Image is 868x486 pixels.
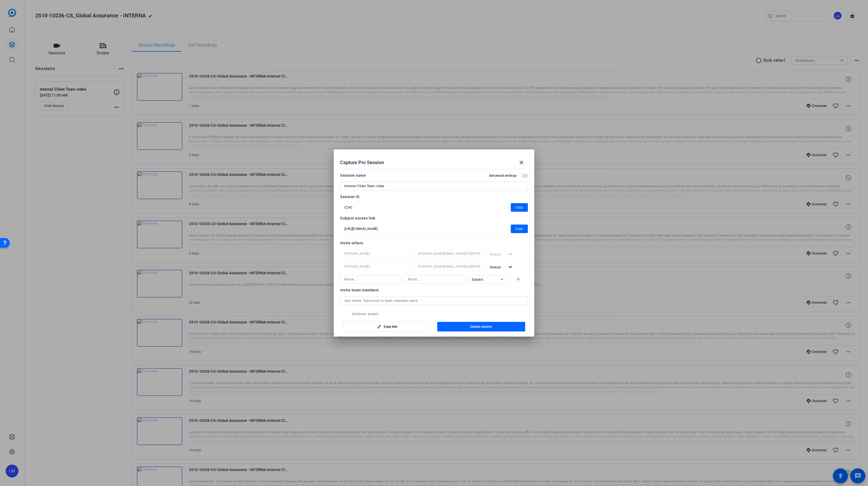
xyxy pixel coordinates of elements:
span: Copy [516,204,523,211]
input: Email... [418,250,480,257]
button: Copy link [343,322,431,331]
span: Subject [472,278,483,281]
div: Invite team members [340,287,528,293]
button: Director [488,262,516,272]
span: Copy link [384,325,397,329]
mat-icon: expand_more [507,264,514,271]
span: Update session [470,325,492,329]
input: Name... [344,276,396,283]
div: Session name [340,172,366,179]
input: Email... [418,263,480,270]
button: Copy [511,203,528,212]
span: [PERSON_NAME] [352,312,458,317]
div: Subject access link [340,215,528,221]
input: Enter Session Name [344,183,524,189]
input: Add others: Type email or team members name [344,298,524,304]
mat-icon: close [518,159,525,166]
span: Director [490,265,501,269]
span: Copy [516,226,523,232]
h2: Advanced settings [489,173,517,178]
button: Copy [511,225,528,233]
input: Session OTP [344,204,503,211]
input: Session OTP [344,226,503,232]
input: Email... [408,276,460,283]
input: Name... [344,263,406,270]
div: Session ID [340,194,528,200]
mat-icon: person [340,313,348,321]
button: Update session [437,322,525,331]
div: Invite others [340,240,528,246]
input: Name... [344,250,406,257]
div: Capture Pro Session [340,156,528,169]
